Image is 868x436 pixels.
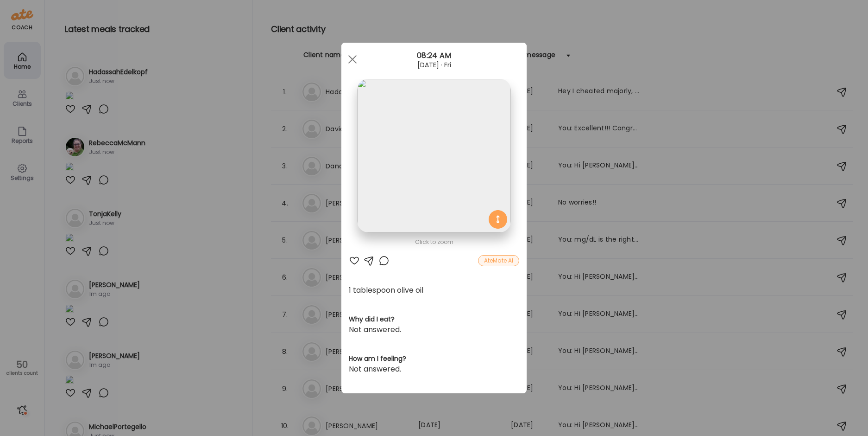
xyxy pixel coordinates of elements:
div: 08:24 AM [341,50,527,61]
div: 1 tablespoon olive oil [349,285,519,296]
div: AteMate AI [478,255,519,266]
h3: How am I feeling? [349,354,519,364]
div: Click to zoom [349,237,519,248]
h3: Why did I eat? [349,314,519,324]
div: Not answered. [349,364,519,375]
div: [DATE] · Fri [341,61,527,69]
img: images%2FJ24y6amb6eQdtaSuRWVbHQq50T03%2Fqv4HerOKupP7yriZO0oQ%2Fa0FHh2xIOfoVoBBmF8YW_1080 [357,79,510,232]
div: Not answered. [349,324,519,335]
